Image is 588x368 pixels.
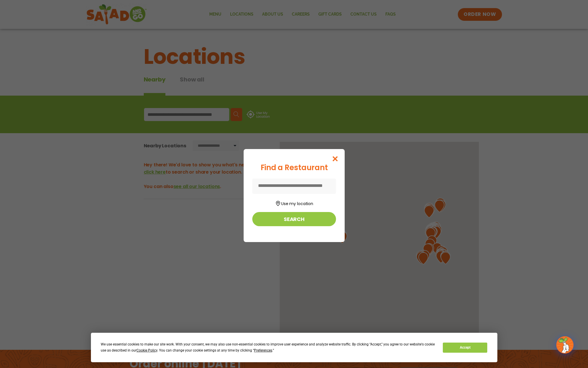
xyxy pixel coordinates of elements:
button: Search [252,212,336,226]
div: Find a Restaurant [252,162,336,173]
span: Cookie Policy [137,348,157,352]
span: Preferences [254,348,272,352]
img: wpChatIcon [557,337,573,353]
button: Use my location [252,199,336,207]
button: Accept [443,343,487,353]
div: We use essential cookies to make our site work. With your consent, we may also use non-essential ... [101,341,436,354]
div: Cookie Consent Prompt [91,333,497,362]
button: Close modal [326,149,344,168]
